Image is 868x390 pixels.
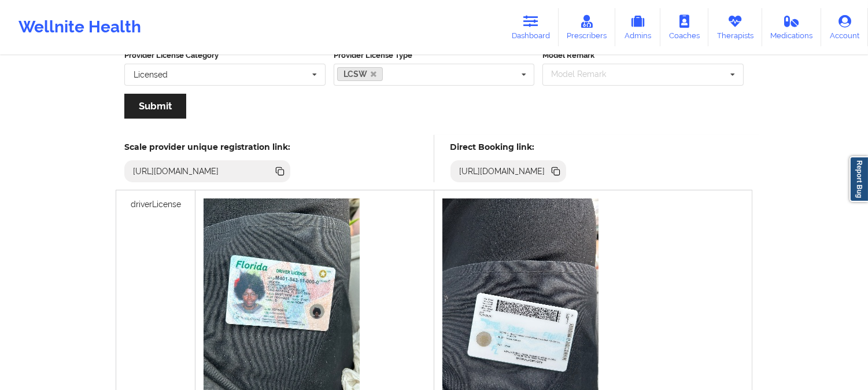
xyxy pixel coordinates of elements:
[821,8,868,46] a: Account
[334,50,535,61] label: Provider License Type
[708,8,762,46] a: Therapists
[559,8,616,46] a: Prescribers
[124,50,326,61] label: Provider License Category
[615,8,660,46] a: Admins
[849,156,868,202] a: Report Bug
[762,8,822,46] a: Medications
[548,68,623,81] div: Model Remark
[124,94,186,119] button: Submit
[455,165,550,177] div: [URL][DOMAIN_NAME]
[450,142,567,152] h5: Direct Booking link:
[542,50,744,61] label: Model Remark
[503,8,559,46] a: Dashboard
[337,67,383,81] a: LCSW
[660,8,708,46] a: Coaches
[134,71,168,79] div: Licensed
[128,165,224,177] div: [URL][DOMAIN_NAME]
[124,142,290,152] h5: Scale provider unique registration link:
